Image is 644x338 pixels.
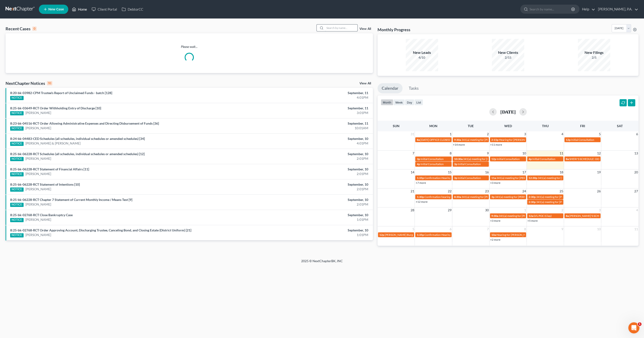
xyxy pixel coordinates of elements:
div: September, 10 [252,213,368,217]
span: 341(a) meeting for [PERSON_NAME] [538,176,582,180]
span: Sat [617,124,623,128]
span: 10 [596,226,601,232]
span: 19 [596,169,601,175]
div: 10 [47,81,52,85]
span: 2 [561,207,564,213]
span: New Case [48,8,64,11]
a: +14 more [453,143,465,146]
div: NOTICE [10,96,24,100]
button: week [393,99,405,105]
div: NOTICE [10,111,24,115]
div: 2025 © NextChapterBK, INC [190,259,454,267]
span: 2 [486,131,489,137]
span: 8:30a [454,195,461,199]
div: September, 10 [252,228,368,233]
span: 3p [454,162,457,166]
button: list [414,99,423,105]
span: Tue [468,124,474,128]
span: Wed [504,124,512,128]
a: +3 more [490,181,500,184]
span: 10:30a [454,157,463,161]
div: 4/10 [406,55,438,60]
span: 9 [561,226,564,232]
span: 30 [485,207,489,213]
span: Thu [542,124,549,128]
span: 1 [638,322,641,326]
a: 8:20-bk-03982-CPM Trustee's Report of Unclaimed Funds - batch [128] [10,91,112,95]
span: 341(a) meeting for [PERSON_NAME] [495,195,540,199]
span: Mon [429,124,437,128]
span: 10 [522,151,526,156]
span: 12a [529,214,533,218]
div: September, 11 [252,121,368,126]
div: September, 11 [252,91,368,95]
div: NOTICE [10,142,24,146]
a: Help [580,5,595,13]
span: 9:30a [454,138,461,141]
span: 13 [634,151,638,156]
div: 10:01AM [252,126,368,130]
span: 24 [522,188,526,194]
span: 8a [566,157,569,161]
span: Hearing for [PERSON_NAME], 3rd and [PERSON_NAME] [496,233,565,237]
span: 12:30p [529,176,537,180]
div: NOTICE [10,218,24,222]
span: Initial Consultation [458,176,481,180]
span: 7 [412,151,415,156]
a: DebtorCC [119,5,146,13]
div: September, 10 [252,136,368,141]
span: Confirmation Hearing for [PERSON_NAME] [424,176,477,180]
a: +3 more [490,219,500,222]
span: 4 [636,207,638,213]
span: 27 [634,188,638,194]
span: 21 [410,188,415,194]
div: September, 10 [252,167,368,172]
span: Initial Consultation [532,157,555,161]
span: 6 [636,131,638,137]
div: NOTICE [10,233,24,237]
div: 2:01PM [252,187,368,191]
span: 5 [598,131,601,137]
div: NOTICE [10,126,24,131]
span: [DATE] OFFICE CLOSED [420,138,450,141]
div: September, 11 [252,106,368,111]
div: September, 10 [252,197,368,202]
p: Please wait... [6,44,373,49]
a: 8:24-bk-04483-CED Schedules (all schedules, individual schedules or amended schedules) [34] [10,137,145,141]
span: 29 [447,207,452,213]
span: 341(a) meeting for [PERSON_NAME] [536,200,581,204]
span: 10a [491,233,496,237]
a: [PERSON_NAME] [25,156,51,161]
div: New Filings [578,50,610,55]
span: 8 [524,226,526,232]
span: 12p [566,138,571,141]
span: 2:30p [529,195,536,199]
a: [PERSON_NAME] [25,126,51,130]
span: 2:15p [491,138,498,141]
span: D/L POC (Clay) [534,214,552,218]
span: Confirmation hearing for [PERSON_NAME] [424,195,477,199]
span: Sun [393,124,399,128]
div: 1:01PM [252,217,368,222]
span: 22 [447,188,452,194]
span: 11a [491,176,496,180]
a: [PERSON_NAME] [25,202,51,207]
a: 8:23-bk-04516-RCT Order Allowing Administrative Expenses and Directing Disbursement of Funds [36] [10,121,159,125]
span: Initial Consultation [458,162,481,166]
span: SHERI'S SCHEDULE: OOO - ALL DAY [569,157,613,161]
a: +2 more [490,238,500,241]
span: Initial Consultation [571,138,594,141]
span: 14 [410,169,415,175]
span: 1:35p [417,176,424,180]
h2: [DATE] [500,109,516,114]
span: 9:30a [491,214,498,218]
span: 15 [447,169,452,175]
a: View All [359,27,371,31]
a: [PERSON_NAME], P.A. [596,5,638,13]
span: 1 [524,207,526,213]
span: 3p [491,195,495,199]
a: View All [359,82,371,85]
a: +11 more [490,143,502,146]
a: 8:25-bk-03649-RCT Order Withholding Entry of Discharge [10] [10,106,101,110]
span: [PERSON_NAME] Burgers at Elks [385,233,425,237]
